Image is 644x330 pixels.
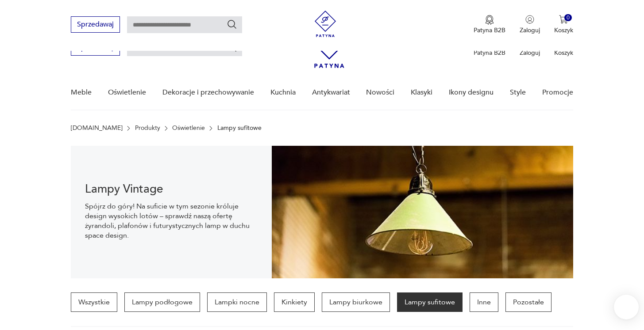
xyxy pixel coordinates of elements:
p: Spójrz do góry! Na suficie w tym sezonie króluje design wysokich lotów – sprawdź naszą ofertę żyr... [85,201,258,240]
a: Kinkiety [274,292,315,312]
a: Produkty [135,125,160,132]
a: Lampki nocne [207,292,267,312]
a: Oświetlenie [172,125,205,132]
a: Dekoracje i przechowywanie [162,76,254,110]
p: Koszyk [554,49,573,57]
p: Zaloguj [520,26,540,34]
img: Ikona koszyka [559,15,568,24]
iframe: Smartsupp widget button [614,295,639,319]
div: 0 [564,14,572,22]
button: Sprzedawaj [71,16,120,33]
a: Wszystkie [71,292,117,312]
a: Inne [470,292,498,312]
a: Sprzedawaj [71,22,120,28]
button: Szukaj [227,19,237,30]
a: Kuchnia [270,76,296,110]
a: Oświetlenie [108,76,146,110]
a: [DOMAIN_NAME] [71,125,123,132]
a: Nowości [366,76,394,110]
img: Lampy sufitowe w stylu vintage [272,146,573,278]
button: 0Koszyk [554,15,573,34]
a: Promocje [542,76,573,110]
a: Pozostałe [505,292,551,312]
p: Lampy sufitowe [217,125,262,132]
a: Ikony designu [449,76,494,110]
p: Patyna B2B [474,26,505,34]
p: Patyna B2B [474,49,505,57]
h1: Lampy Vintage [85,184,258,194]
img: Ikonka użytkownika [525,15,534,24]
a: Antykwariat [312,76,350,110]
a: Sprzedawaj [71,45,120,51]
button: Patyna B2B [474,15,505,34]
a: Lampy biurkowe [322,292,390,312]
button: Zaloguj [520,15,540,34]
a: Ikona medaluPatyna B2B [474,15,505,34]
a: Klasyki [411,76,432,110]
a: Lampy podłogowe [124,292,200,312]
a: Meble [71,76,92,110]
img: Patyna - sklep z meblami i dekoracjami vintage [312,11,339,37]
p: Zaloguj [520,49,540,57]
p: Koszyk [554,26,573,34]
a: Lampy sufitowe [397,292,463,312]
a: Style [510,76,526,110]
img: Ikona medalu [485,15,494,25]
